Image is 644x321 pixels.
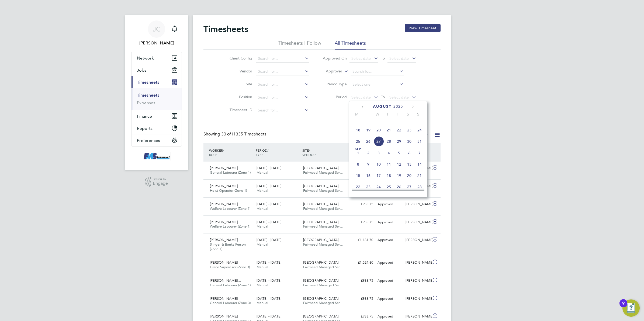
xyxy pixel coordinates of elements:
span: Manual [257,301,268,305]
span: [GEOGRAPHIC_DATA] [303,220,338,224]
span: 25 [353,136,363,146]
div: Approved [375,200,403,209]
label: Position [228,95,252,99]
label: Approved [391,132,429,138]
span: [DATE] - [DATE] [257,260,281,265]
span: [PERSON_NAME] [210,260,238,265]
span: Fairmead Managed Ser… [303,242,343,247]
div: £933.75 [347,312,375,321]
button: Open Resource Center, 9 new notifications [622,299,640,317]
span: [GEOGRAPHIC_DATA] [303,184,338,188]
button: Jobs [131,64,182,76]
span: T [382,112,393,117]
span: 15 [353,170,363,181]
div: [PERSON_NAME] [403,294,431,303]
button: New Timesheet [405,24,441,32]
span: [PERSON_NAME] [210,296,238,301]
span: 23 [363,182,373,192]
button: Network [131,52,182,64]
span: 26 [363,136,373,146]
span: Timesheets [137,80,159,85]
button: Timesheets [131,76,182,88]
span: 6 [404,148,414,158]
div: Showing [203,131,267,137]
label: Approver [318,69,342,74]
span: Jobs [137,68,146,73]
span: 9 [363,159,373,169]
li: All Timesheets [335,40,366,50]
div: Timesheets [131,88,182,110]
div: £933.75 [347,294,375,303]
span: Hoist Operator (Zone 1) [210,188,247,193]
a: Powered byEngage [145,177,168,187]
span: Welfare Labourer (Zone 1) [210,206,250,211]
span: Manual [257,206,268,211]
div: [PERSON_NAME] [403,236,431,245]
div: £747.00 [347,164,375,173]
div: 9 [622,303,625,310]
button: Preferences [131,134,182,146]
span: 27 [373,136,384,146]
span: 10 [373,159,384,169]
span: [DATE] - [DATE] [257,296,281,301]
div: [PERSON_NAME] [403,200,431,209]
span: 13 [404,159,414,169]
h2: Timesheets [203,24,248,34]
div: SITE [301,145,348,159]
div: PERIOD [254,145,301,159]
div: £1,181.70 [347,236,375,245]
div: Approved [375,312,403,321]
span: [PERSON_NAME] [210,184,238,188]
div: Approved [375,236,403,245]
button: Finance [131,110,182,122]
input: Search for... [256,107,309,114]
label: Site [228,82,252,86]
span: / [223,148,224,152]
span: [GEOGRAPHIC_DATA] [303,260,338,265]
span: Fairmead Managed Ser… [303,301,343,305]
span: 2 [363,148,373,158]
span: 25 [384,182,394,192]
label: Client Config [228,56,252,61]
span: TYPE [256,152,263,157]
span: 1 [353,148,363,158]
div: £959.85 [347,182,375,191]
div: [PERSON_NAME] [403,258,431,267]
span: Network [137,55,154,61]
span: [PERSON_NAME] [210,314,238,319]
span: Fairmead Managed Ser… [303,206,343,211]
span: 20 [373,125,384,135]
span: Fairmead Managed Ser… [303,188,343,193]
span: 27 [404,182,414,192]
div: Approved [375,258,403,267]
span: [GEOGRAPHIC_DATA] [303,238,338,242]
span: To [379,93,386,100]
a: Expenses [137,100,155,105]
span: [GEOGRAPHIC_DATA] [303,314,338,319]
span: 19 [363,125,373,135]
span: [DATE] - [DATE] [257,220,281,224]
span: [PERSON_NAME] [210,202,238,206]
span: Fairmead Managed Ser… [303,265,343,269]
a: Go to home page [131,152,182,160]
span: [PERSON_NAME] [210,220,238,224]
span: Select date [351,56,371,61]
div: Approved [375,276,403,285]
span: Crane Supervisor (Zone 3) [210,265,250,269]
span: Reports [137,126,153,131]
span: 11 [384,159,394,169]
div: £933.75 [347,200,375,209]
a: JC[PERSON_NAME] [131,20,182,46]
span: 19 [394,170,404,181]
span: General Labourer (Zone 1) [210,283,251,287]
span: W [372,112,382,117]
span: 20 [404,170,414,181]
span: [PERSON_NAME] [210,238,238,242]
span: Select date [389,56,409,61]
span: 28 [384,136,394,146]
span: [DATE] - [DATE] [257,278,281,283]
input: Search for... [256,68,309,75]
span: [GEOGRAPHIC_DATA] [303,278,338,283]
li: Timesheets I Follow [278,40,321,50]
div: Approved [375,218,403,227]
